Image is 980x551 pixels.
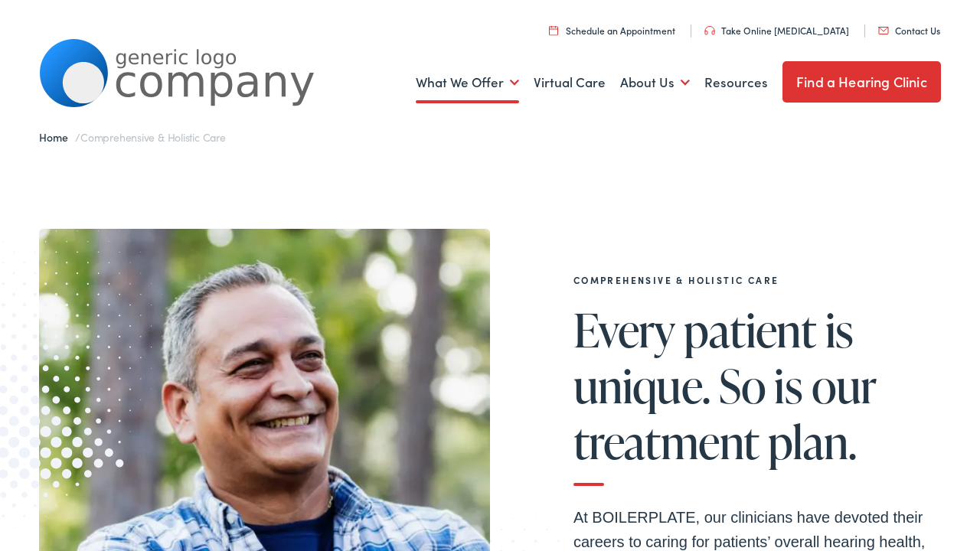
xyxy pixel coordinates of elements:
span: patient [684,305,816,355]
a: Virtual Care [534,54,606,111]
span: / [39,129,226,145]
span: Every [573,305,675,355]
img: utility icon [704,26,715,35]
a: Resources [704,54,768,111]
a: Take Online [MEDICAL_DATA] [704,24,849,37]
a: Home [39,129,75,145]
span: unique. [573,360,710,411]
a: What We Offer [416,54,519,111]
span: our [812,360,877,411]
a: About Us [620,54,690,111]
span: Comprehensive & Holistic Care [80,129,226,145]
a: Find a Hearing Clinic [782,61,941,103]
img: utility icon [878,27,889,34]
a: Schedule an Appointment [549,24,675,37]
span: is [825,305,854,355]
span: treatment [573,416,759,467]
span: is [774,360,802,411]
h2: Comprehensive & Holistic Care [573,275,941,285]
img: utility icon [549,25,558,35]
span: So [719,360,766,411]
a: Contact Us [878,24,940,37]
span: plan. [768,416,856,467]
